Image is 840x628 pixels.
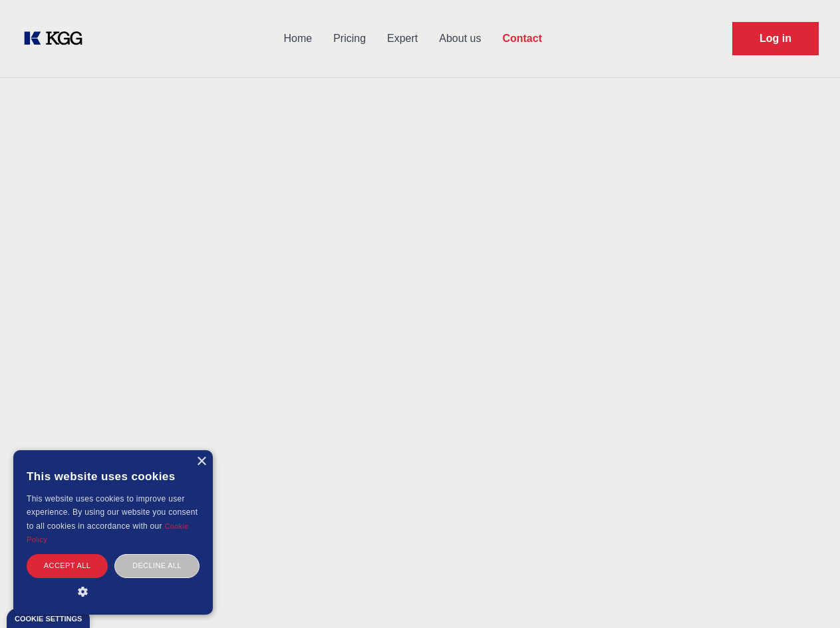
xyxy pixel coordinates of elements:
a: KOL Knowledge Platform: Talk to Key External Experts (KEE) [21,28,93,49]
iframe: Chat Widget [773,564,840,628]
a: Expert [376,21,428,56]
a: Contact [491,21,553,56]
span: This website uses cookies to improve user experience. By using our website you consent to all coo... [27,494,198,531]
a: Cookie Policy [27,522,189,543]
a: About us [428,21,491,56]
div: Close [196,457,206,467]
div: Accept all [27,554,108,577]
div: Decline all [114,554,200,577]
a: Request Demo [732,22,819,55]
div: Cookie settings [15,615,82,623]
a: Home [273,21,323,56]
a: Pricing [323,21,376,56]
div: This website uses cookies [27,460,200,492]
